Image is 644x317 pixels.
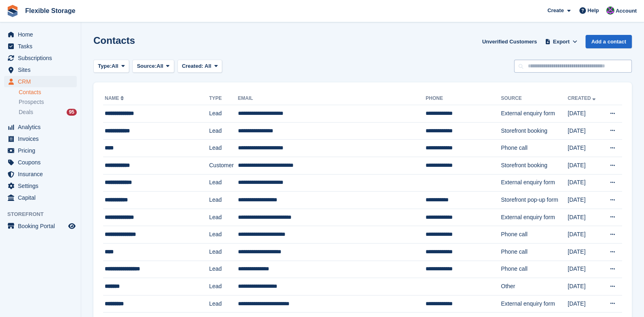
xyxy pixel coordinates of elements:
button: Type: All [93,60,129,73]
span: Pricing [18,145,67,156]
td: [DATE] [568,278,602,295]
td: [DATE] [568,157,602,174]
button: Source: All [132,60,174,73]
span: Help [588,6,599,15]
td: [DATE] [568,192,602,209]
button: Created: All [177,60,222,73]
span: Settings [18,180,67,192]
td: External enquiry form [501,209,568,226]
span: All [157,62,164,70]
span: Analytics [18,121,67,133]
td: Storefront booking [501,122,568,140]
a: Unverified Customers [479,35,540,48]
h1: Contacts [93,35,135,46]
a: menu [4,121,77,133]
td: [DATE] [568,226,602,244]
a: menu [4,41,77,52]
a: Deals 95 [19,108,77,116]
span: All [205,63,212,69]
td: Lead [209,226,238,244]
td: [DATE] [568,295,602,313]
span: Export [553,38,570,46]
button: Export [543,35,579,48]
th: Source [501,92,568,105]
th: Email [238,92,426,105]
td: [DATE] [568,105,602,123]
span: CRM [18,76,67,87]
a: menu [4,133,77,144]
td: Lead [209,295,238,313]
span: Storefront [7,210,81,218]
td: Lead [209,105,238,123]
a: menu [4,192,77,203]
span: Invoices [18,133,67,144]
span: Sites [18,64,67,75]
td: Phone call [501,243,568,261]
td: [DATE] [568,122,602,140]
a: Flexible Storage [22,4,79,17]
span: Prospects [19,98,44,106]
a: menu [4,168,77,180]
span: Source: [137,62,156,70]
span: Deals [19,108,33,116]
td: Lead [209,261,238,278]
span: Coupons [18,157,67,168]
td: Storefront booking [501,157,568,174]
td: [DATE] [568,140,602,157]
a: menu [4,52,77,64]
span: Tasks [18,41,67,52]
span: Type: [98,62,112,70]
td: Phone call [501,226,568,244]
span: All [112,62,119,70]
a: Name [105,95,125,101]
th: Phone [426,92,501,105]
a: Created [568,95,597,101]
td: External enquiry form [501,174,568,192]
a: Preview store [67,221,77,231]
img: stora-icon-8386f47178a22dfd0bd8f6a31ec36ba5ce8667c1dd55bd0f319d3a0aa187defe.svg [6,5,19,17]
span: Capital [18,192,67,203]
a: menu [4,157,77,168]
th: Type [209,92,238,105]
td: External enquiry form [501,295,568,313]
a: menu [4,76,77,87]
td: [DATE] [568,209,602,226]
a: Contacts [19,88,77,96]
span: Booking Portal [18,220,67,232]
td: Lead [209,140,238,157]
td: Lead [209,174,238,192]
td: Phone call [501,140,568,157]
td: Lead [209,243,238,261]
a: Prospects [19,98,77,106]
td: Phone call [501,261,568,278]
a: menu [4,180,77,192]
a: menu [4,29,77,40]
a: Add a contact [586,35,632,48]
span: Create [547,6,564,15]
td: [DATE] [568,174,602,192]
span: Insurance [18,168,67,180]
img: Daniel Douglas [606,6,614,15]
td: Lead [209,122,238,140]
div: 95 [67,109,77,116]
td: Customer [209,157,238,174]
td: [DATE] [568,261,602,278]
td: Lead [209,278,238,295]
a: menu [4,220,77,232]
td: Lead [209,192,238,209]
td: Storefront pop-up form [501,192,568,209]
td: External enquiry form [501,105,568,123]
span: Created: [182,63,203,69]
a: menu [4,145,77,156]
td: [DATE] [568,243,602,261]
span: Account [616,7,637,15]
a: menu [4,64,77,75]
td: Other [501,278,568,295]
td: Lead [209,209,238,226]
span: Home [18,29,67,40]
span: Subscriptions [18,52,67,64]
